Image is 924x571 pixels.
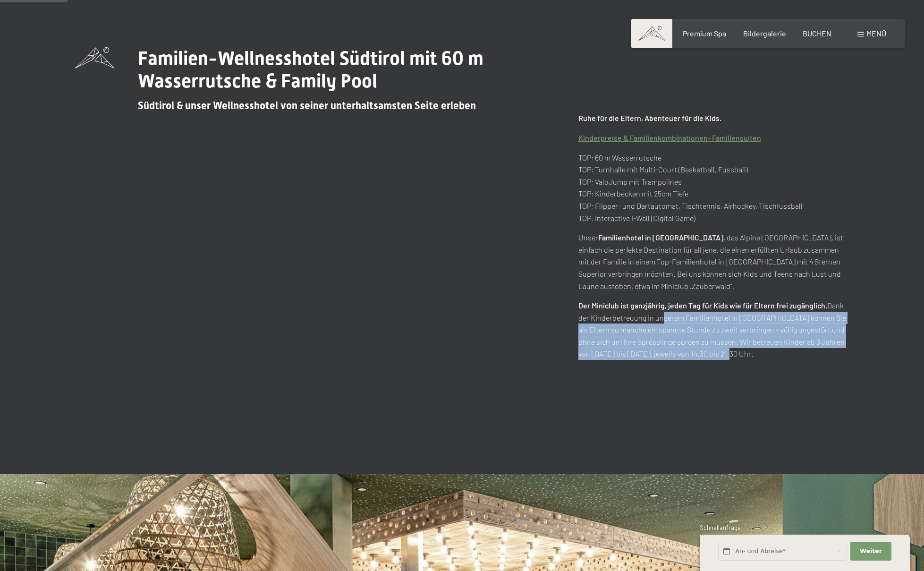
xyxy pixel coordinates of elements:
[683,29,726,38] a: Premium Spa
[578,231,849,292] p: Unser , das Alpine [GEOGRAPHIC_DATA], ist einfach die perfekte Destination für all jene, die eine...
[138,47,483,92] span: Familien-Wellnesshotel Südtirol mit 60 m Wasserrutsche & Family Pool
[138,100,476,111] span: Südtirol & unser Wellnesshotel von seiner unterhaltsamsten Seite erleben
[578,301,827,310] strong: Der Miniclub ist ganzjährig, jeden Tag für Kids wie für Eltern frei zugänglich.
[866,29,886,38] span: Menü
[578,133,761,142] a: Kinderpreise & Familienkombinationen- Familiensuiten
[598,233,723,242] strong: Familienhotel in [GEOGRAPHIC_DATA]
[578,113,721,122] strong: Ruhe für die Eltern, Abenteuer für die Kids.
[578,299,849,360] p: Dank der Kinderbetreuung in unserem Familienhotel in [GEOGRAPHIC_DATA] können Sie als Eltern so m...
[700,524,741,531] span: Schnellanfrage
[860,547,882,555] span: Weiter
[850,542,891,561] button: Weiter
[803,29,831,38] a: BUCHEN
[743,29,786,38] a: Bildergalerie
[578,152,849,224] p: TOP: 60 m Wasserrutsche TOP: Turnhalle mit Multi-Court (Basketball, Fussball) TOP: ValoJump mit T...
